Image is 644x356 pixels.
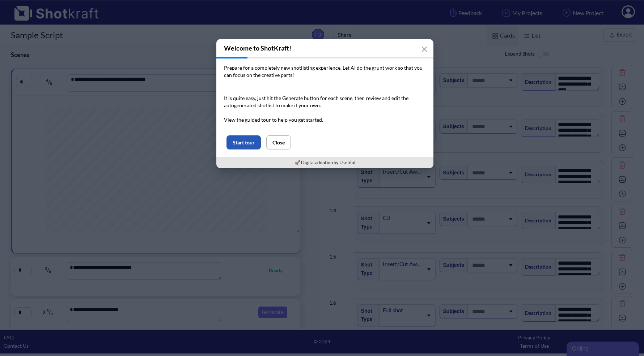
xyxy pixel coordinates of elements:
button: Close [266,135,291,149]
a: 🚀 Digital adoption by Usetiful [295,160,355,165]
div: Online [5,4,67,13]
h3: Welcome to ShotKraft! [216,39,433,57]
button: Start tour [226,135,261,149]
span: Prepare for a completely new shotlisting experience. [224,65,342,71]
p: It is quite easy, just hit the Generate button for each scene, then review and edit the autogener... [224,95,426,123]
